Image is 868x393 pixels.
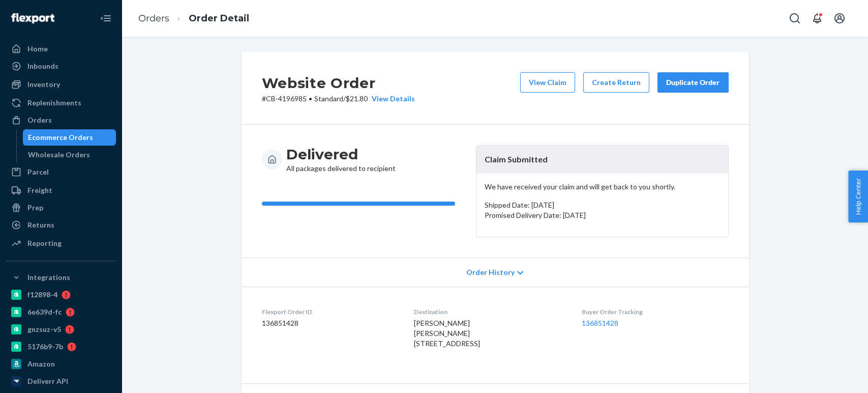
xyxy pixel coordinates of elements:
[27,220,54,230] div: Returns
[6,235,116,251] a: Reporting
[6,200,116,216] a: Prep
[130,4,257,34] ol: breadcrumbs
[27,376,68,386] div: Deliverr API
[6,95,116,111] a: Replenishments
[27,61,58,71] div: Inbounds
[520,72,575,93] button: View Claim
[189,13,249,24] a: Order Detail
[28,150,90,160] div: Wholesale Orders
[6,182,116,199] a: Freight
[6,373,116,389] a: Deliverr API
[27,290,57,300] div: f12898-4
[23,129,116,146] a: Ecommerce Orders
[6,287,116,303] a: f12898-4
[848,171,868,222] button: Help Center
[11,13,54,23] img: Flexport logo
[807,8,827,29] button: Open notifications
[476,146,728,174] header: Claim Submitted
[27,79,60,90] div: Inventory
[6,217,116,233] a: Returns
[262,307,398,316] dt: Flexport Order ID
[583,72,649,93] button: Create Return
[27,98,81,108] div: Replenishments
[6,269,116,286] button: Integrations
[785,8,805,29] button: Open Search Box
[28,132,93,143] div: Ecommerce Orders
[27,342,63,352] div: 5176b9-7b
[582,307,728,316] dt: Buyer Order Tracking
[286,145,396,174] div: All packages delivered to recipient
[27,307,62,317] div: 6e639d-fc
[138,13,169,24] a: Orders
[582,319,618,327] a: 136851428
[6,58,116,74] a: Inbounds
[466,267,515,277] span: Order History
[666,77,720,88] div: Duplicate Order
[314,94,343,103] span: Standard
[27,44,48,54] div: Home
[286,145,396,163] h3: Delivered
[6,321,116,338] a: gnzsuz-v5
[485,182,720,192] p: We have received your claim and will get back to you shortly.
[27,324,61,334] div: gnzsuz-v5
[96,8,116,29] button: Close Navigation
[6,164,116,180] a: Parcel
[414,307,565,316] dt: Destination
[23,147,116,163] a: Wholesale Orders
[27,238,62,248] div: Reporting
[829,8,850,29] button: Open account menu
[27,272,70,283] div: Integrations
[262,318,398,328] dd: 136851428
[309,94,312,103] span: •
[27,115,52,125] div: Orders
[27,203,43,213] div: Prep
[414,319,480,348] span: [PERSON_NAME] [PERSON_NAME] [STREET_ADDRESS]
[262,72,415,94] h2: Website Order
[485,200,720,210] p: Shipped Date: [DATE]
[6,76,116,93] a: Inventory
[262,94,415,104] p: # CB-4196985 / $21.80
[6,41,116,57] a: Home
[657,72,729,93] button: Duplicate Order
[6,339,116,355] a: 5176b9-7b
[485,210,720,220] p: Promised Delivery Date: [DATE]
[27,359,55,369] div: Amazon
[27,167,49,177] div: Parcel
[6,356,116,372] a: Amazon
[27,185,52,195] div: Freight
[6,304,116,320] a: 6e639d-fc
[6,112,116,128] a: Orders
[368,94,415,104] button: View Details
